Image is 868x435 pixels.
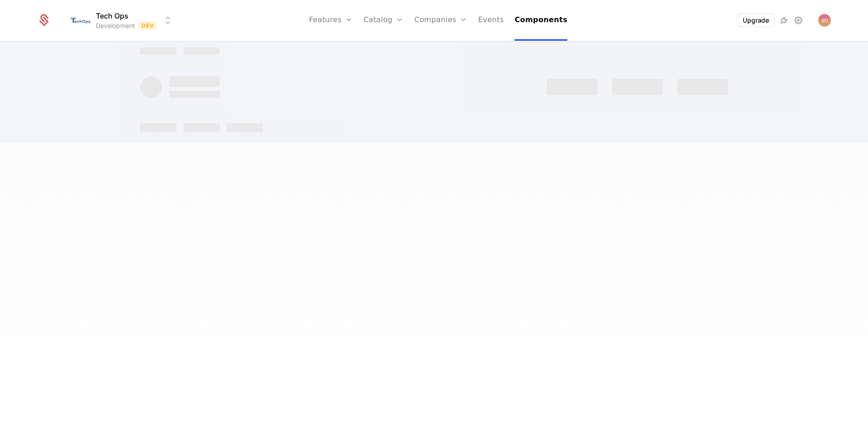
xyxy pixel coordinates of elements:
[72,10,174,30] button: Select environment
[139,21,157,30] span: Dev
[818,14,831,27] button: Open user button
[793,15,804,26] a: Settings
[818,14,831,27] img: ScalePass Operator
[737,14,774,27] button: Upgrade
[96,21,135,30] div: Development
[778,15,789,26] a: Integrations
[70,9,91,31] img: Tech Ops
[96,10,128,21] span: Tech Ops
